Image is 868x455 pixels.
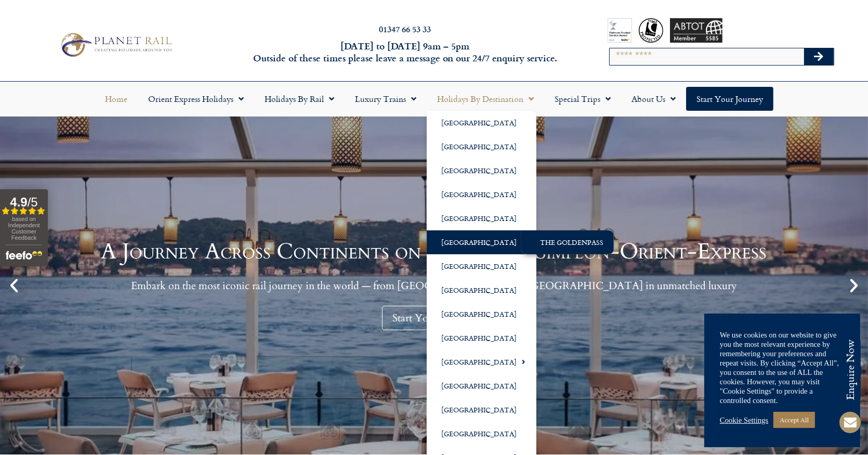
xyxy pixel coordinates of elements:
a: [GEOGRAPHIC_DATA] [427,374,536,398]
div: Previous slide [5,277,23,294]
a: [GEOGRAPHIC_DATA] [427,422,536,446]
a: [GEOGRAPHIC_DATA] [427,159,536,183]
a: [GEOGRAPHIC_DATA] [427,183,536,206]
a: [GEOGRAPHIC_DATA] [427,111,536,135]
h6: [DATE] to [DATE] 9am – 5pm Outside of these times please leave a message on our 24/7 enquiry serv... [234,40,576,64]
a: [GEOGRAPHIC_DATA] [427,302,536,326]
a: [GEOGRAPHIC_DATA] [427,326,536,350]
a: Accept All [773,412,815,428]
a: Special Trips [544,87,621,111]
a: [GEOGRAPHIC_DATA] [427,230,536,254]
a: [GEOGRAPHIC_DATA] [427,350,536,374]
a: [GEOGRAPHIC_DATA] [427,135,536,159]
a: Luxury Trains [345,87,427,111]
a: Cookie Settings [720,415,768,425]
a: [GEOGRAPHIC_DATA] [427,278,536,302]
ul: [GEOGRAPHIC_DATA] [521,230,614,254]
a: [GEOGRAPHIC_DATA] [427,254,536,278]
a: [GEOGRAPHIC_DATA] [427,398,536,422]
a: Start your Journey [686,87,773,111]
nav: Menu [5,87,863,111]
a: [GEOGRAPHIC_DATA] [427,206,536,230]
a: Home [95,87,138,111]
h1: A Journey Across Continents on the Venice Simplon-Orient-Express [101,241,767,263]
a: Orient Express Holidays [138,87,254,111]
div: Next slide [845,277,863,294]
img: Planet Rail Train Holidays Logo [56,30,175,59]
a: About Us [621,87,686,111]
a: Start Your Journey [382,306,486,330]
a: Holidays by Rail [254,87,345,111]
p: Embark on the most iconic rail journey in the world — from [GEOGRAPHIC_DATA] to [GEOGRAPHIC_DATA]... [101,279,767,292]
a: The GoldenPass [521,230,614,254]
div: We use cookies on our website to give you the most relevant experience by remembering your prefer... [720,330,845,405]
a: 01347 66 53 33 [379,23,431,35]
button: Search [804,48,834,65]
a: Holidays by Destination [427,87,544,111]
